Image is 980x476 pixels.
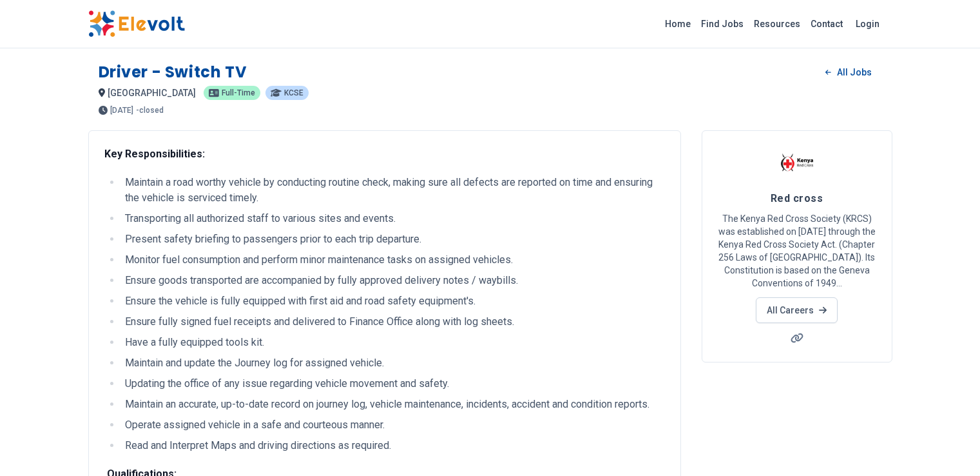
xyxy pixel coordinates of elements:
[781,146,813,179] img: Red cross
[88,10,185,37] img: Elevolt
[108,88,196,98] span: [GEOGRAPHIC_DATA]
[848,11,887,37] a: Login
[121,175,665,206] li: Maintain a road worthy vehicle by conducting routine check, making sure all defects are reported ...
[121,293,665,309] li: Ensure the vehicle is fully equipped with first aid and road safety equipment's.
[121,335,665,350] li: Have a fully equipped tools kit.
[121,252,665,268] li: Monitor fuel consumption and perform minor maintenance tasks on assigned vehicles.
[104,148,205,160] strong: Key Responsibilities:
[222,89,255,97] span: Full-time
[121,417,665,433] li: Operate assigned vehicle in a safe and courteous manner.
[756,297,838,323] a: All Careers
[121,438,665,453] li: Read and Interpret Maps and driving directions as required.
[110,106,133,114] span: [DATE]
[121,232,665,247] li: Present safety briefing to passengers prior to each trip departure.
[916,414,980,476] iframe: Chat Widget
[749,14,805,34] a: Resources
[660,14,696,34] a: Home
[121,397,665,412] li: Maintain an accurate, up-to-date record on journey log, vehicle maintenance, incidents, accident ...
[121,355,665,371] li: Maintain and update the Journey log for assigned vehicle.
[136,106,164,114] p: - closed
[121,211,665,226] li: Transporting all authorized staff to various sites and events.
[771,192,823,204] span: Red cross
[805,14,848,34] a: Contact
[121,273,665,288] li: Ensure goods transported are accompanied by fully approved delivery notes / waybills.
[815,63,881,82] a: All Jobs
[121,314,665,330] li: Ensure fully signed fuel receipts and delivered to Finance Office along with log sheets.
[99,62,247,83] h1: Driver - Switch TV
[718,212,876,290] p: The Kenya Red Cross Society (KRCS) was established on [DATE] through the Kenya Red Cross Society ...
[696,14,749,34] a: Find Jobs
[121,376,665,392] li: Updating the office of any issue regarding vehicle movement and safety.
[284,89,303,97] span: KCSE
